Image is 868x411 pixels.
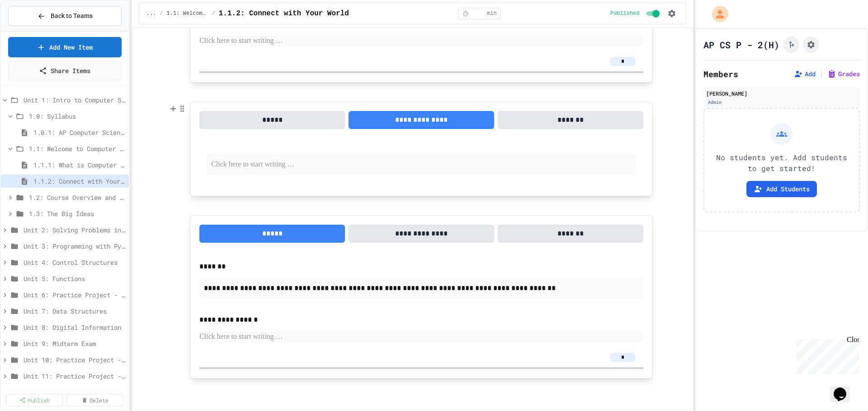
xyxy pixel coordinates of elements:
div: Chat with us now!Close [4,4,62,57]
a: Publish [6,394,63,406]
button: Assignment Settings [803,37,819,53]
span: 1.0: Syllabus [29,111,125,121]
span: 1.1: Welcome to Computer Science [29,144,125,153]
div: Admin [706,98,723,106]
span: / [160,10,163,17]
span: 1.3: The Big Ideas [29,209,125,218]
a: Add New Item [8,37,122,57]
button: Add Students [746,181,817,197]
span: Back to Teams [51,11,93,21]
iframe: chat widget [793,336,859,374]
a: Delete [66,394,123,406]
p: No students yet. Add students to get started! [712,152,852,174]
span: 1.1.1: What is Computer Science? [33,160,125,170]
span: | [819,69,824,79]
span: Unit 8: Digital Information [24,323,125,332]
button: Back to Teams [8,6,122,26]
span: Unit 4: Control Structures [24,258,125,267]
span: Unit 3: Programming with Python [24,241,125,251]
h2: Members [703,68,738,80]
button: Click to see fork details [783,37,799,53]
div: Content is published and visible to students [610,8,661,19]
span: 1.0.1: AP Computer Science Principles in Python Course Syllabus [33,128,125,137]
span: Unit 2: Solving Problems in Computer Science [24,225,125,235]
span: Unit 10: Practice Project - Wordle [24,355,125,365]
span: 1.2: Course Overview and the AP Exam [29,193,125,202]
h1: AP CS P - 2(H) [703,38,779,51]
iframe: chat widget [830,375,859,402]
span: Unit 7: Data Structures [24,306,125,316]
span: / [212,10,215,17]
span: Published [610,10,640,17]
button: Add [794,69,816,79]
span: 1.1: Welcome to Computer Science [167,10,208,17]
span: Unit 11: Practice Project - Loaded Dice [24,371,125,381]
span: Unit 1: Intro to Computer Science [24,95,125,105]
span: Unit 6: Practice Project - Tell a Story [24,290,125,300]
button: Grades [827,69,860,79]
span: ... [146,10,156,17]
a: Share Items [8,61,122,80]
span: 1.1.2: Connect with Your World [33,176,125,186]
span: Unit 5: Functions [24,274,125,283]
span: 1.1.2: Connect with Your World [219,8,349,19]
span: Unit 9: Midterm Exam [24,339,125,348]
div: My Account [703,4,731,24]
div: [PERSON_NAME] [706,89,857,97]
span: min [487,10,497,17]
